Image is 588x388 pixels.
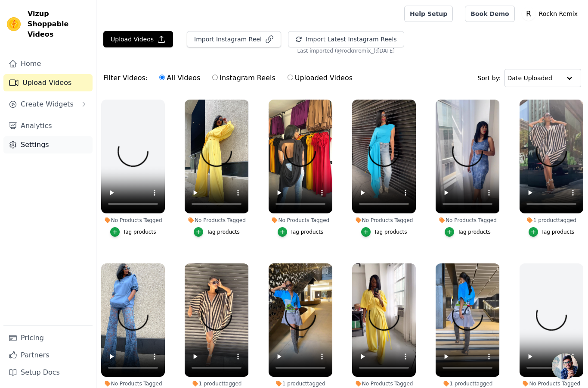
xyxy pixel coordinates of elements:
[288,75,293,80] input: Uploaded Videos
[526,9,531,18] text: R
[269,217,332,224] div: No Products Tagged
[352,380,416,387] div: No Products Tagged
[374,228,407,235] div: Tag products
[3,136,93,153] a: Settings
[3,55,93,72] a: Home
[529,227,575,237] button: Tag products
[3,329,93,347] a: Pricing
[436,217,499,224] div: No Products Tagged
[110,227,156,237] button: Tag products
[297,47,395,54] span: Last imported (@ rocknremix_ ): [DATE]
[21,99,74,110] span: Create Widgets
[278,227,324,237] button: Tag products
[465,6,514,22] a: Book Demo
[159,72,201,84] label: All Videos
[361,227,407,237] button: Tag products
[535,6,581,22] p: Rockn Remix
[103,31,173,47] button: Upload Videos
[187,31,281,47] button: Import Instagram Reel
[103,68,357,88] div: Filter Videos:
[552,354,578,379] a: Open chat
[212,72,275,84] label: Instagram Reels
[3,117,93,135] a: Analytics
[542,228,575,235] div: Tag products
[207,228,240,235] div: Tag products
[101,380,165,387] div: No Products Tagged
[194,227,240,237] button: Tag products
[269,380,332,387] div: 1 product tagged
[3,347,93,364] a: Partners
[404,6,453,22] a: Help Setup
[123,228,156,235] div: Tag products
[520,217,583,224] div: 1 product tagged
[212,75,218,80] input: Instagram Reels
[185,217,248,224] div: No Products Tagged
[520,380,583,387] div: No Products Tagged
[436,380,499,387] div: 1 product tagged
[3,96,93,113] button: Create Widgets
[478,69,582,87] div: Sort by:
[3,364,93,381] a: Setup Docs
[28,9,89,40] span: Vizup Shoppable Videos
[445,227,491,237] button: Tag products
[3,74,93,91] a: Upload Videos
[185,380,248,387] div: 1 product tagged
[288,31,404,47] button: Import Latest Instagram Reels
[287,72,353,84] label: Uploaded Videos
[458,228,491,235] div: Tag products
[522,6,581,22] button: R Rockn Remix
[291,228,324,235] div: Tag products
[352,217,416,224] div: No Products Tagged
[101,217,165,224] div: No Products Tagged
[159,75,165,80] input: All Videos
[7,17,21,31] img: Vizup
